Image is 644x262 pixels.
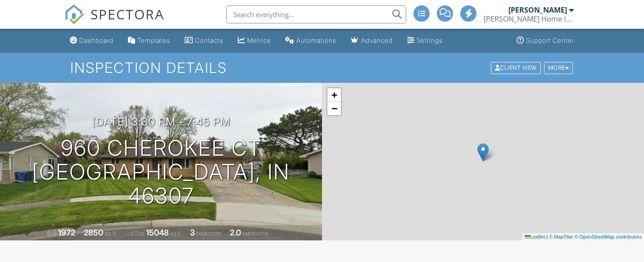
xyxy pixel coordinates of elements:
[126,230,145,237] span: Lot Size
[70,60,574,76] h1: Inspection Details
[91,5,164,23] span: SPECTORA
[544,62,573,74] div: More
[64,12,164,31] a: SPECTORA
[526,36,574,44] div: Support Center
[549,234,573,239] a: © MapTiler
[137,36,170,44] div: Templates
[58,228,75,237] div: 1972
[190,228,195,237] div: 3
[84,228,103,237] div: 2850
[195,36,223,44] div: Contacts
[484,14,574,23] div: Contreras Home Inspections
[66,32,117,49] a: Dashboard
[170,230,181,237] span: sq.ft.
[508,5,567,14] div: [PERSON_NAME]
[331,89,337,100] span: +
[491,62,541,74] div: Client View
[226,5,406,23] input: Search everything...
[296,36,336,44] div: Automations
[361,36,393,44] div: Advanced
[525,234,545,239] a: Leaflet
[417,36,443,44] div: Settings
[331,103,337,114] span: −
[14,136,308,208] h1: 960 Cherokee Ct [GEOGRAPHIC_DATA], IN 46307
[347,32,396,49] a: Advanced
[92,116,230,128] h3: [DATE] 3:30 pm - 7:45 pm
[575,234,642,239] a: © OpenStreetMap contributors
[281,32,340,49] a: Automations (Advanced)
[196,230,221,237] span: bedrooms
[546,234,548,239] span: |
[146,228,169,237] div: 15048
[513,32,578,49] a: Support Center
[124,32,174,49] a: Templates
[404,32,446,49] a: Settings
[230,228,241,237] div: 2.0
[247,36,271,44] div: Metrics
[242,230,268,237] span: bathrooms
[104,230,117,237] span: sq. ft.
[490,64,543,71] a: Client View
[477,143,489,162] img: Marker
[327,102,341,115] a: Zoom out
[64,5,84,24] img: The Best Home Inspection Software - Spectora
[327,88,341,102] a: Zoom in
[234,32,274,49] a: Metrics
[79,36,113,44] div: Dashboard
[181,32,227,49] a: Contacts
[47,230,57,237] span: Built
